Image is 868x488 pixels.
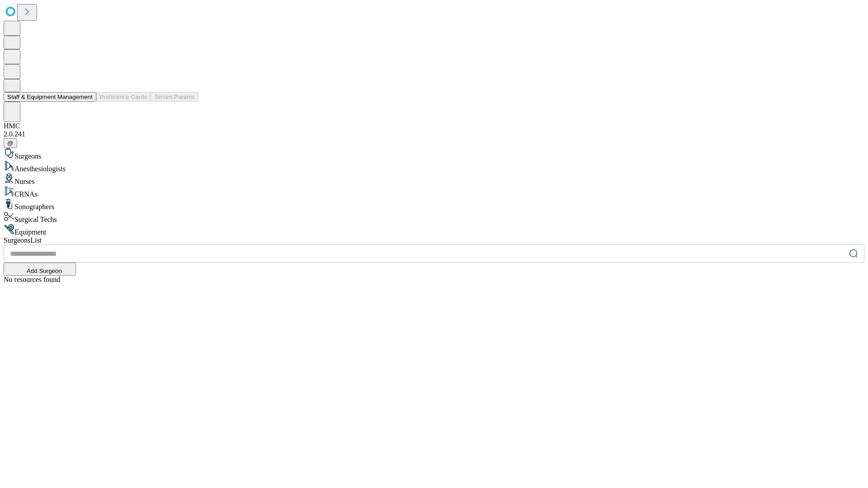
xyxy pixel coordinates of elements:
[4,186,864,198] div: CRNAs
[4,263,76,276] button: Add Surgeon
[4,138,17,148] button: @
[27,267,62,274] span: Add Surgeon
[151,92,198,102] button: Tenant Params
[4,92,96,102] button: Staff & Equipment Management
[96,92,151,102] button: Preference Cards
[7,140,14,146] span: @
[4,122,864,130] div: HMC
[4,211,864,224] div: Surgical Techs
[4,173,864,186] div: Nurses
[4,276,864,284] div: No resources found
[4,160,864,173] div: Anesthesiologists
[4,130,864,138] div: 2.0.241
[4,198,864,211] div: Sonographers
[4,236,864,244] div: Surgeons List
[4,148,864,160] div: Surgeons
[4,224,864,236] div: Equipment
